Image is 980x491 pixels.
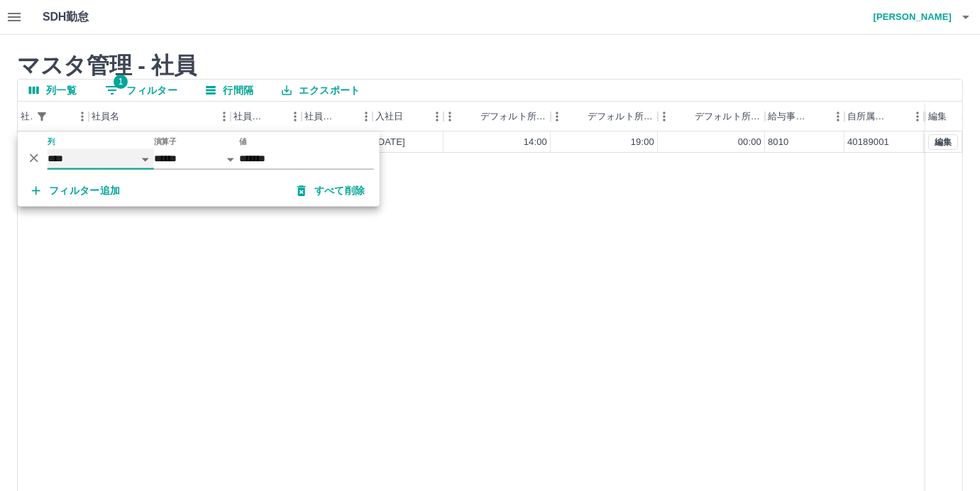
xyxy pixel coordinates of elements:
[302,102,373,131] div: 社員区分コード
[480,102,548,131] div: デフォルト所定開始時刻
[72,106,93,127] button: メニュー
[48,136,55,147] label: 列
[285,106,306,127] button: メニュー
[119,107,139,126] button: ソート
[114,75,128,89] span: 1
[89,102,231,131] div: 社員名
[887,107,907,126] button: ソート
[18,131,380,206] div: フィルター表示
[768,136,789,149] div: 8010
[52,107,72,126] button: ソート
[768,102,808,131] div: 給与事業所コード
[588,102,655,131] div: デフォルト所定終業時刻
[21,102,32,131] div: 社員番号
[92,102,119,131] div: 社員名
[17,52,963,79] h2: マスタ管理 - 社員
[32,107,52,126] button: フィルター表示
[270,80,371,101] button: エクスポート
[426,106,448,127] button: メニュー
[827,106,849,127] button: メニュー
[154,136,177,147] label: 演算子
[631,136,654,149] div: 19:00
[925,102,962,131] div: 編集
[18,80,88,101] button: 列選択
[675,107,695,126] button: ソート
[695,102,762,131] div: デフォルト所定休憩時間
[375,102,403,131] div: 入社日
[658,102,765,131] div: デフォルト所定休憩時間
[844,102,924,131] div: 自所属契約コード
[568,107,588,126] button: ソート
[21,178,132,204] button: フィルター追加
[194,80,265,101] button: 行間隔
[18,102,89,131] div: 社員番号
[551,102,658,131] div: デフォルト所定終業時刻
[231,102,302,131] div: 社員区分
[928,102,947,131] div: 編集
[304,102,336,131] div: 社員区分コード
[928,134,958,150] button: 編集
[403,107,423,126] button: ソート
[738,136,761,149] div: 00:00
[94,80,189,101] button: フィルター表示
[286,178,377,204] button: すべて削除
[239,136,247,147] label: 値
[461,107,480,126] button: ソート
[524,136,547,149] div: 14:00
[23,147,45,168] button: 削除
[265,107,285,126] button: ソート
[444,102,551,131] div: デフォルト所定開始時刻
[907,106,928,127] button: メニュー
[356,106,377,127] button: メニュー
[32,107,52,126] div: 1件のフィルターを適用中
[765,102,844,131] div: 給与事業所コード
[336,107,356,126] button: ソート
[373,102,444,131] div: 入社日
[847,102,887,131] div: 自所属契約コード
[847,136,889,149] div: 40189001
[214,106,235,127] button: メニュー
[808,107,827,126] button: ソート
[233,102,265,131] div: 社員区分
[375,136,405,149] div: [DATE]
